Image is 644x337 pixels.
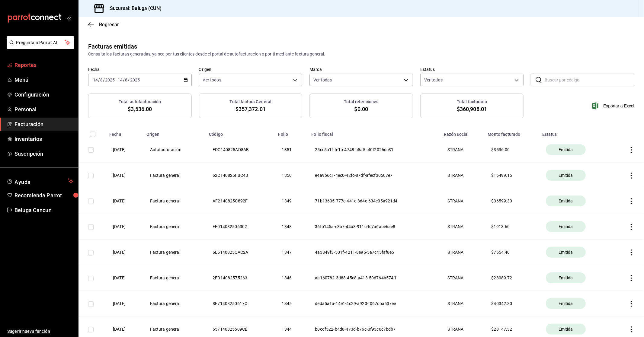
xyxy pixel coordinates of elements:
th: Autofacturación [143,137,206,163]
th: 1346 [275,265,308,291]
label: Estatus [420,68,524,72]
span: / [123,78,125,82]
th: $ 36599.30 [484,188,538,214]
span: Emitida [556,249,575,255]
span: / [128,78,130,82]
th: 2FD14082575263 [205,265,274,291]
th: 1349 [275,188,308,214]
h3: Sucursal: Beluga (CUN) [105,5,162,12]
span: Emitida [556,147,575,153]
span: Facturación [14,120,73,128]
th: 8E71408250617C [205,291,274,316]
th: [DATE] [106,188,143,214]
span: $3,536.00 [128,105,152,113]
h3: Total retenciones [344,99,378,105]
th: 4a3849f3-501f-4211-8e95-5a7c45faf8e5 [308,240,440,265]
th: e4a9b6c1-4ec0-42fc-87df-afecf30507e7 [308,163,440,188]
th: Factura general [143,163,206,188]
th: Monto facturado [484,128,538,137]
th: Código [205,128,274,137]
label: Origen [199,68,303,72]
th: Factura general [143,214,206,240]
button: open_drawer_menu [66,16,71,21]
button: Pregunta a Parrot AI [7,36,74,49]
input: -- [93,78,98,82]
span: Sugerir nueva función [7,328,73,335]
a: Pregunta a Parrot AI [4,44,74,50]
input: -- [125,78,128,82]
span: Emitida [556,275,575,281]
span: Ver todas [424,77,443,83]
th: [DATE] [106,291,143,316]
th: Folio [275,128,308,137]
th: Origen [143,128,206,137]
th: 1347 [275,240,308,265]
h3: Total factura General [230,99,272,105]
th: $ 1913.60 [484,214,538,240]
span: Emitida [556,172,575,178]
span: Emitida [556,326,575,332]
span: Configuración [14,91,73,99]
input: ---- [105,78,115,82]
h3: Total facturado [457,99,487,105]
span: Inventarios [14,135,73,143]
th: 71b13605-777c-441e-8d4e-634e05a921d4 [308,188,440,214]
span: - [116,78,117,82]
th: 36fb145a-c3b7-44a8-911c-fc7a6abe6ae8 [308,214,440,240]
th: 1350 [275,163,308,188]
h3: Total autofacturación [119,99,161,105]
th: 1345 [275,291,308,316]
div: Consulta las facturas generadas, ya sea por tus clientes desde el portal de autofacturacion o por... [88,51,634,57]
th: STRANA [440,137,484,163]
th: STRANA [440,291,484,316]
label: Marca [309,68,413,72]
th: Factura general [143,265,206,291]
span: Ver todas [313,77,332,83]
th: [DATE] [106,137,143,163]
span: Personal [14,105,73,113]
th: Factura general [143,291,206,316]
span: / [103,78,105,82]
th: Razón social [440,128,484,137]
th: STRANA [440,240,484,265]
th: STRANA [440,163,484,188]
span: Reportes [14,61,73,69]
th: STRANA [440,214,484,240]
input: -- [117,78,123,82]
input: ---- [130,78,140,82]
th: aa160782-3d88-45c8-a413-506764b574ff [308,265,440,291]
span: Menú [14,76,73,84]
th: 6E5140825CAC2A [205,240,274,265]
span: $360,908.01 [457,105,487,113]
span: $0.00 [354,105,368,113]
input: -- [100,78,103,82]
th: $ 16499.15 [484,163,538,188]
button: Exportar a Excel [593,102,634,110]
th: $ 3536.00 [484,137,538,163]
th: $ 28089.72 [484,265,538,291]
span: $357,372.01 [235,105,266,113]
input: Buscar por código [545,74,634,86]
th: 1348 [275,214,308,240]
th: STRANA [440,265,484,291]
th: $ 40342.30 [484,291,538,316]
span: Ayuda [14,177,66,185]
span: Suscripción [14,150,73,158]
span: Pregunta a Parrot AI [16,40,65,46]
label: Fecha [88,68,192,72]
th: 1351 [275,137,308,163]
th: 62C140825FBC4B [205,163,274,188]
span: Recomienda Parrot [14,191,73,199]
span: / [98,78,100,82]
span: Ver todos [203,77,221,83]
th: EE014082506302 [205,214,274,240]
th: $ 7654.40 [484,240,538,265]
th: deda5a1a-14e1-4c29-a920-f067cba537ee [308,291,440,316]
th: [DATE] [106,214,143,240]
span: Emitida [556,300,575,307]
th: Folio fiscal [308,128,440,137]
th: 25cc5a1f-fe1b-4748-b5a5-cf0f2026dc31 [308,137,440,163]
th: Estatus [539,128,613,137]
th: [DATE] [106,265,143,291]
